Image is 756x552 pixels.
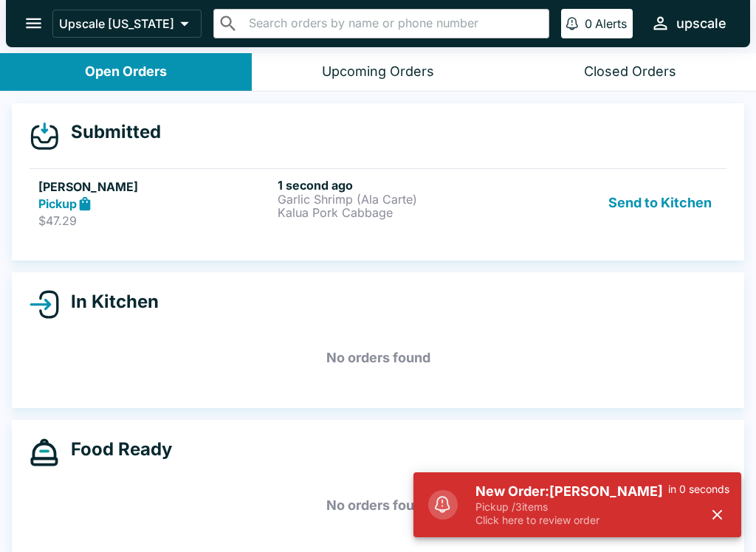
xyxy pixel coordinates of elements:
h5: No orders found [30,479,726,532]
button: open drawer [15,4,52,42]
p: Pickup / 3 items [475,500,668,514]
h4: Submitted [59,121,161,143]
p: Garlic Shrimp (Ala Carte) [278,193,511,206]
h5: [PERSON_NAME] [38,178,272,196]
div: Closed Orders [584,63,676,80]
button: Upscale [US_STATE] [52,10,202,38]
h5: No orders found [30,331,726,384]
button: upscale [645,7,732,39]
p: Click here to review order [475,514,668,527]
strong: Pickup [38,196,77,211]
input: Search orders by name or phone number [244,13,543,34]
div: Upcoming Orders [322,63,434,80]
p: in 0 seconds [668,483,729,496]
p: Kalua Pork Cabbage [278,206,511,219]
h5: New Order: [PERSON_NAME] [475,483,668,500]
p: Upscale [US_STATE] [59,16,174,31]
button: Send to Kitchen [602,178,718,229]
a: [PERSON_NAME]Pickup$47.291 second agoGarlic Shrimp (Ala Carte)Kalua Pork CabbageSend to Kitchen [30,168,726,238]
div: upscale [676,15,726,32]
h4: Food Ready [59,438,172,460]
p: 0 [585,16,592,31]
p: $47.29 [38,213,272,228]
p: Alerts [595,16,627,31]
h6: 1 second ago [278,178,511,193]
div: Open Orders [85,63,167,80]
h4: In Kitchen [59,291,159,313]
